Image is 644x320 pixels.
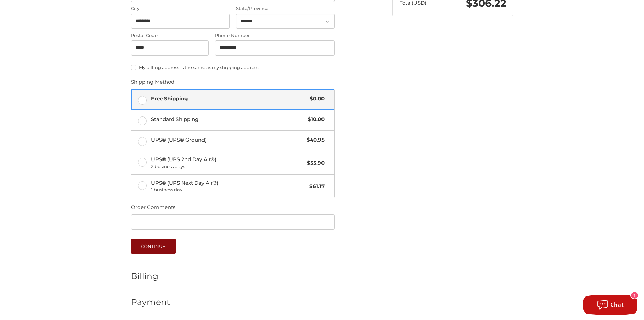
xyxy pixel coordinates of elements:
span: $10.00 [304,115,325,123]
h2: Payment [131,297,170,307]
span: Free Shipping [151,95,307,103]
legend: Shipping Method [131,78,174,89]
div: 1 [631,292,638,299]
span: $0.00 [306,95,325,103]
label: State/Province [236,5,335,12]
label: Postal Code [131,32,209,39]
button: Continue [131,239,176,254]
span: Chat [610,301,624,308]
label: City [131,5,230,12]
span: $61.17 [306,183,325,190]
span: 2 business days [151,163,304,170]
label: My billing address is the same as my shipping address. [131,65,335,70]
span: $55.90 [304,159,325,167]
legend: Order Comments [131,204,175,214]
button: Chat [583,295,637,315]
h2: Billing [131,271,170,281]
span: $40.95 [303,136,325,144]
span: UPS® (UPS Next Day Air®) [151,179,306,193]
span: UPS® (UPS 2nd Day Air®) [151,156,304,170]
span: UPS® (UPS® Ground) [151,136,304,144]
span: 1 business day [151,187,306,193]
label: Phone Number [215,32,335,39]
span: Standard Shipping [151,115,305,123]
